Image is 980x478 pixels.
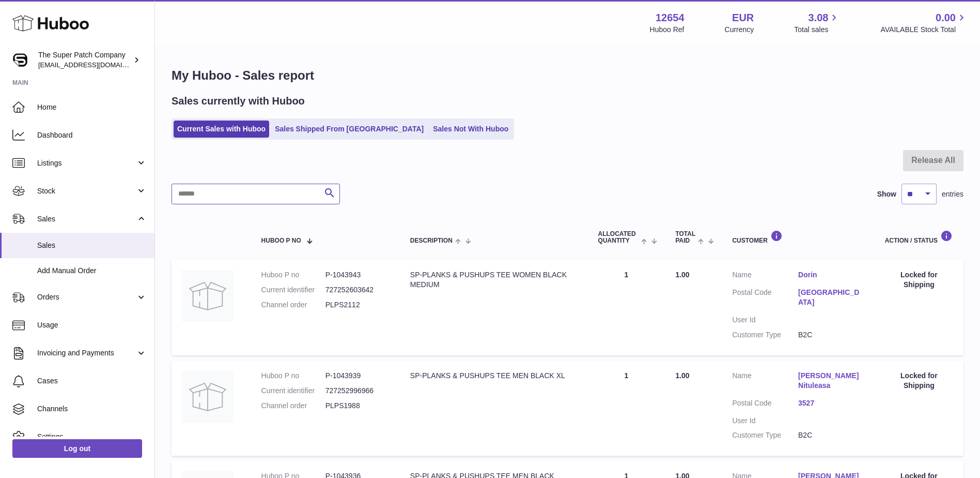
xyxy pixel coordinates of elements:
dd: PLPS2112 [325,300,390,310]
strong: EUR [732,11,754,25]
dt: User Id [732,416,798,426]
dt: Postal Code [732,288,798,310]
dt: User Id [732,315,798,325]
div: Huboo Ref [650,25,685,35]
a: Sales Not With Huboo [429,121,512,138]
span: Sales [37,241,147,250]
div: Action / Status [885,230,953,244]
dt: Customer Type [732,430,798,440]
img: huboo@superpatch.com [12,52,28,68]
strong: 12654 [656,11,685,25]
dd: P-1043943 [325,270,390,280]
a: Sales Shipped From [GEOGRAPHIC_DATA] [271,121,427,138]
a: [GEOGRAPHIC_DATA] [798,288,864,307]
span: Total paid [675,231,695,244]
dt: Channel order [261,401,325,411]
img: no-photo.jpg [182,371,234,423]
span: Orders [37,292,136,302]
div: SP-PLANKS & PUSHUPS TEE MEN BLACK XL [410,371,578,381]
span: ALLOCATED Quantity [598,231,639,244]
div: Customer [732,230,864,244]
span: 1.00 [675,271,689,279]
span: 3.08 [808,11,829,25]
dt: Postal Code [732,398,798,411]
span: Invoicing and Payments [37,348,136,358]
span: Add Manual Order [37,266,147,276]
td: 1 [588,260,665,355]
div: Locked for Shipping [885,270,953,290]
dt: Name [732,270,798,282]
div: SP-PLANKS & PUSHUPS TEE WOMEN BLACK MEDIUM [410,270,578,290]
dd: PLPS1988 [325,401,390,411]
span: AVAILABLE Stock Total [880,25,968,35]
span: Dashboard [37,130,147,140]
dd: 727252603642 [325,285,390,295]
span: [EMAIL_ADDRESS][DOMAIN_NAME] [38,61,152,69]
span: entries [942,189,963,199]
dd: P-1043939 [325,371,390,381]
a: Log out [12,439,142,458]
span: Cases [37,376,147,386]
a: Current Sales with Huboo [174,121,269,138]
dt: Channel order [261,300,325,310]
div: Currency [725,25,754,35]
dt: Current identifier [261,285,325,295]
a: 3.08 Total sales [794,11,840,35]
img: no-photo.jpg [182,270,234,322]
dd: 727252996966 [325,386,390,396]
dt: Customer Type [732,330,798,340]
a: 0.00 AVAILABLE Stock Total [880,11,968,35]
span: Channels [37,404,147,414]
dd: B2C [798,330,864,340]
a: 3527 [798,398,864,408]
span: Huboo P no [261,237,301,244]
span: Listings [37,158,136,168]
span: 0.00 [936,11,956,25]
a: Dorin [798,270,864,280]
span: Settings [37,432,147,442]
span: Total sales [794,25,840,35]
td: 1 [588,361,665,456]
div: The Super Patch Company [38,50,131,70]
dd: B2C [798,430,864,440]
h2: Sales currently with Huboo [172,94,305,108]
span: Home [37,102,147,112]
div: Locked for Shipping [885,371,953,391]
dt: Name [732,371,798,393]
a: [PERSON_NAME] Nituleasa [798,371,864,391]
dt: Huboo P no [261,270,325,280]
span: 1.00 [675,371,689,380]
span: Stock [37,186,136,196]
span: Sales [37,214,136,224]
dt: Huboo P no [261,371,325,381]
dt: Current identifier [261,386,325,396]
span: Usage [37,320,147,330]
h1: My Huboo - Sales report [172,67,963,84]
label: Show [877,189,896,199]
span: Description [410,237,453,244]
